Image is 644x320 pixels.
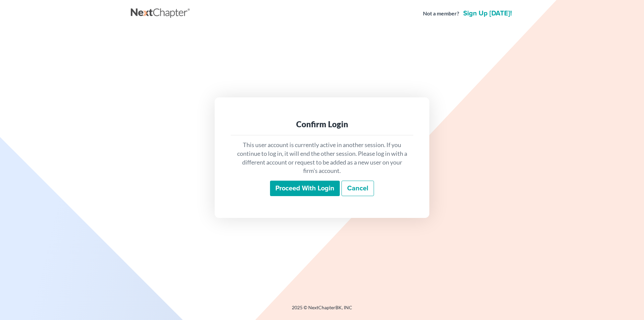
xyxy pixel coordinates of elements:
p: This user account is currently active in another session. If you continue to log in, it will end ... [236,141,408,175]
a: Sign up [DATE]! [462,10,513,17]
a: Cancel [341,181,374,196]
div: 2025 © NextChapterBK, INC [131,304,513,316]
input: Proceed with login [270,181,340,196]
div: Confirm Login [236,119,408,130]
strong: Not a member? [423,10,459,17]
